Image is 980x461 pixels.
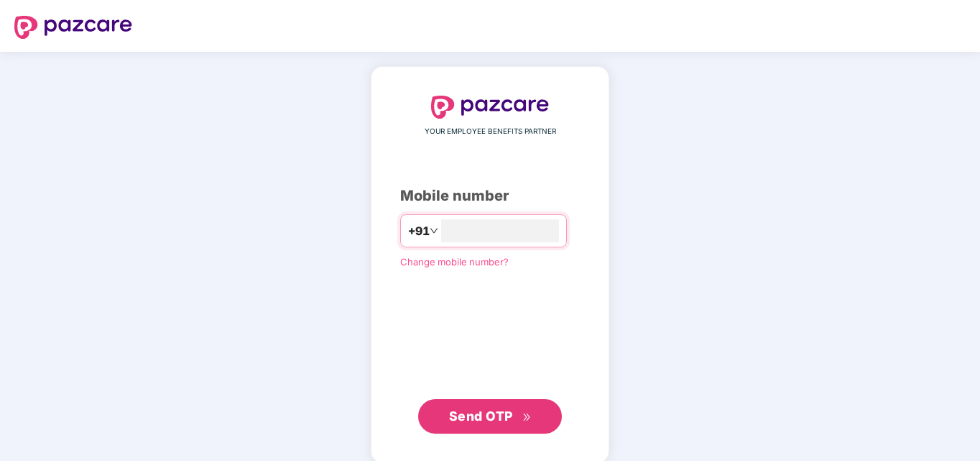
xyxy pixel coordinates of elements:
[14,16,132,39] img: logo
[431,96,549,119] img: logo
[408,222,430,240] span: +91
[430,227,438,235] span: down
[418,399,562,434] button: Send OTPdouble-right
[400,256,509,268] a: Change mobile number?
[522,413,532,422] span: double-right
[400,185,580,207] div: Mobile number
[425,126,556,137] span: YOUR EMPLOYEE BENEFITS PARTNER
[449,408,513,424] span: Send OTP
